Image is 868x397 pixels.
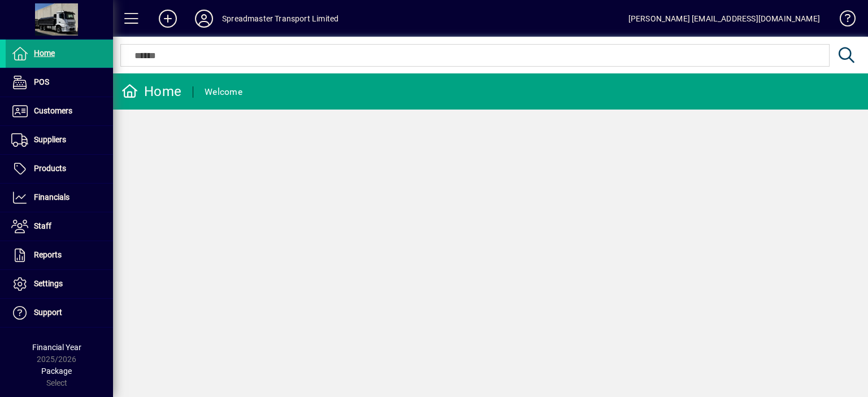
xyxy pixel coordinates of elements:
a: POS [6,68,113,97]
span: Customers [34,106,72,115]
a: Settings [6,270,113,298]
span: Support [34,308,62,317]
button: Profile [186,8,222,29]
span: Settings [34,279,63,288]
div: Spreadmaster Transport Limited [222,10,338,28]
a: Products [6,155,113,183]
span: Home [34,49,55,58]
a: Reports [6,241,113,269]
div: [PERSON_NAME] [EMAIL_ADDRESS][DOMAIN_NAME] [628,10,820,28]
span: Staff [34,221,51,230]
span: Suppliers [34,135,66,144]
div: Home [121,82,181,101]
span: Products [34,164,66,173]
span: Reports [34,250,62,259]
span: Financials [34,193,70,202]
span: POS [34,77,49,86]
a: Customers [6,97,113,125]
a: Support [6,299,113,327]
a: Suppliers [6,126,113,154]
span: Package [41,367,72,376]
a: Financials [6,184,113,212]
a: Staff [6,212,113,241]
a: Knowledge Base [831,2,854,39]
div: Welcome [205,83,242,101]
button: Add [150,8,186,29]
span: Financial Year [32,343,81,352]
